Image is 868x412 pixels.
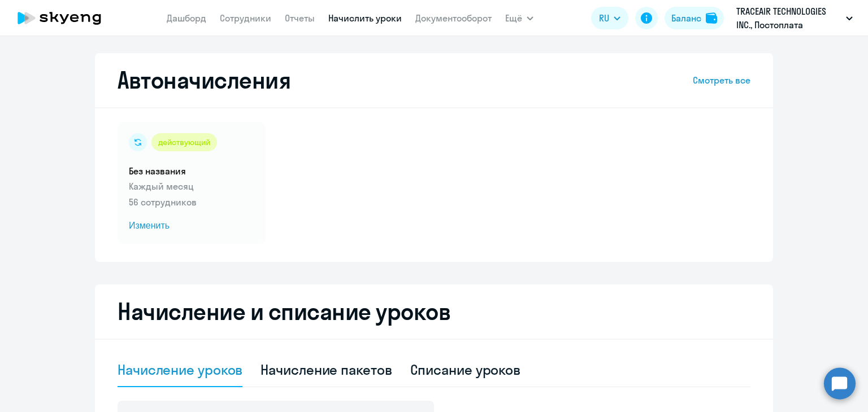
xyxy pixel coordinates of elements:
[129,165,254,177] h5: Без названия
[410,361,521,379] div: Списание уроков
[693,73,750,87] a: Смотреть все
[129,195,254,209] p: 56 сотрудников
[129,219,254,233] span: Изменить
[261,361,392,379] div: Начисление пакетов
[129,179,254,193] p: Каждый месяц
[736,5,841,32] p: TRACEAIR TECHNOLOGIES INC., Постоплата
[118,361,242,379] div: Начисление уроков
[599,11,609,25] span: RU
[118,298,750,325] h2: Начисление и списание уроков
[151,133,217,151] div: действующий
[505,7,533,29] button: Ещё
[731,5,858,32] button: TRACEAIR TECHNOLOGIES INC., Постоплата
[665,7,724,29] button: Балансbalance
[285,12,315,24] a: Отчеты
[118,67,290,94] h2: Автоначисления
[415,12,492,24] a: Документооборот
[167,12,206,24] a: Дашборд
[505,11,522,25] span: Ещё
[220,12,271,24] a: Сотрудники
[591,7,628,29] button: RU
[671,11,701,25] div: Баланс
[706,12,717,24] img: balance
[328,12,402,24] a: Начислить уроки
